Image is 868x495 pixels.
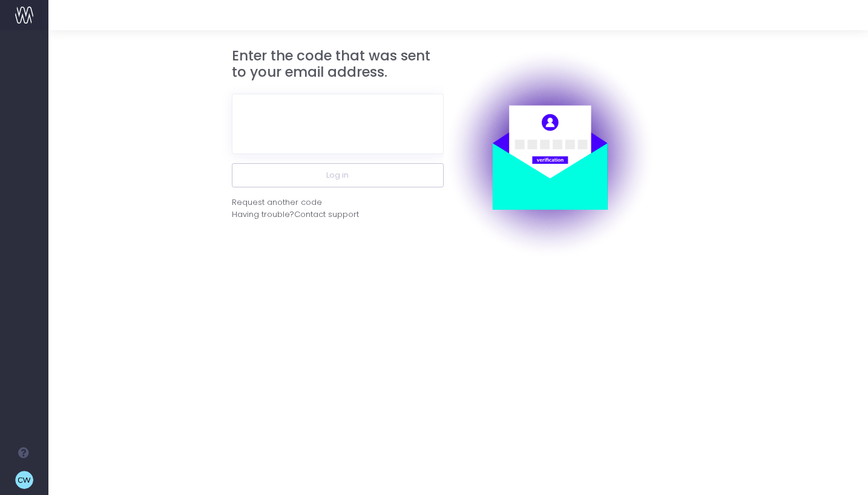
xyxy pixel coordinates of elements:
div: Having trouble? [232,209,444,221]
img: auth.png [444,48,656,259]
h3: Enter the code that was sent to your email address. [232,48,444,81]
button: Log in [232,163,444,187]
span: Contact support [294,209,359,221]
div: Request another code [232,196,322,209]
img: images/default_profile_image.png [15,471,33,489]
